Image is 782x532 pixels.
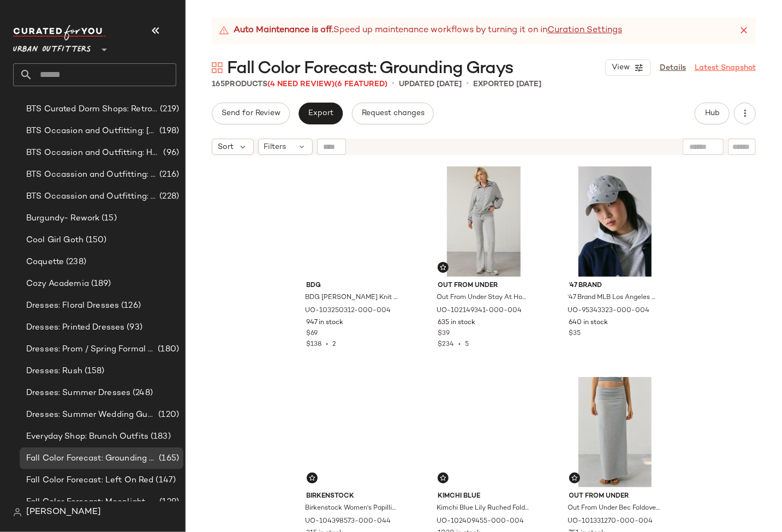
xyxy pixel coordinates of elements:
[218,141,234,153] span: Sort
[438,318,475,328] span: 635 in stock
[438,281,530,291] span: Out From Under
[306,306,391,316] span: UO-103250312-000-004
[156,343,179,356] span: (180)
[306,504,398,513] span: Birkenstock Women's Papillio Boston Chunky Suede Clog in Basalt Grey, Women's at Urban Outfitters
[227,58,513,80] span: Fall Color Forecast: Grounding Grays
[605,59,651,76] button: View
[569,492,661,501] span: Out From Under
[335,80,387,88] span: (6 Featured)
[124,321,142,334] span: (93)
[26,147,161,159] span: BTS Occasion and Outfitting: Homecoming Dresses
[569,281,661,291] span: '47 Brand
[157,190,179,203] span: (228)
[306,517,391,527] span: UO-104398573-000-044
[26,365,82,378] span: Dresses: Rush
[437,504,529,513] span: Kimchi Blue Lily Ruched Foldover Off-The-Shoulder Knit Top in Grey, Women's at Urban Outfitters
[473,79,541,90] p: Exported [DATE]
[156,409,179,421] span: (120)
[83,234,107,247] span: (150)
[157,452,179,465] span: (165)
[437,293,529,303] span: Out From Under Stay At Home Foldover Flare Legging Pant in Grey, Women's at Urban Outfitters
[437,306,522,316] span: UO-102149341-000-004
[161,147,179,159] span: (96)
[438,341,454,348] span: $234
[157,169,179,181] span: (216)
[307,281,399,291] span: BDG
[13,508,22,517] img: svg%3e
[547,24,622,37] a: Curation Settings
[361,109,425,118] span: Request changes
[26,321,124,334] span: Dresses: Printed Dresses
[158,103,179,116] span: (219)
[26,506,101,519] span: [PERSON_NAME]
[26,278,89,290] span: Cozy Academia
[306,293,398,303] span: BDG [PERSON_NAME] Knit Hoodie Cardigan in Grey, Women's at Urban Outfitters
[569,318,608,328] span: 640 in stock
[695,62,756,74] a: Latest Snapshot
[352,103,434,124] button: Request changes
[212,80,225,88] span: 165
[568,504,660,513] span: Out From Under Bec Foldover Maxi Skirt in Grey, Women's at Urban Outfitters
[611,63,630,72] span: View
[695,103,730,124] button: Hub
[26,474,154,487] span: Fall Color Forecast: Left On Red
[308,109,333,118] span: Export
[218,24,622,37] div: Speed up maintenance workflows by turning it on in
[221,109,280,118] span: Send for Review
[440,264,446,271] img: svg%3e
[466,77,469,91] span: •
[119,300,141,312] span: (126)
[299,103,343,124] button: Export
[26,256,64,268] span: Coquette
[148,431,171,443] span: (183)
[307,492,399,501] span: Birkenstock
[307,341,322,348] span: $138
[392,77,395,91] span: •
[26,409,156,421] span: Dresses: Summer Wedding Guest
[26,103,158,116] span: BTS Curated Dorm Shops: Retro+ Boho
[212,79,387,90] div: Products
[560,166,670,277] img: 95343323_004_b
[26,431,148,443] span: Everyday Shop: Brunch Outfits
[264,141,286,153] span: Filters
[568,306,650,316] span: UO-95343323-000-004
[333,341,337,348] span: 2
[26,496,157,509] span: Fall Color Forecast: Moonlight Hues
[26,452,157,465] span: Fall Color Forecast: Grounding Grays
[307,329,318,339] span: $69
[454,341,465,348] span: •
[157,496,179,509] span: (129)
[438,492,530,501] span: Kimchi Blue
[13,25,106,40] img: cfy_white_logo.C9jOOHJF.svg
[440,475,446,481] img: svg%3e
[212,103,290,124] button: Send for Review
[26,387,130,399] span: Dresses: Summer Dresses
[569,329,581,339] span: $35
[429,166,539,277] img: 102149341_004_b
[267,80,335,88] span: (4 Need Review)
[99,212,117,225] span: (15)
[660,62,686,74] a: Details
[26,190,157,203] span: BTS Occassion and Outfitting: First Day Fits
[26,300,119,312] span: Dresses: Floral Dresses
[89,278,111,290] span: (189)
[82,365,105,378] span: (158)
[26,234,83,247] span: Cool Girl Goth
[568,293,660,303] span: '47 Brand MLB Los Angeles Dodgers Confetti Clean Up Hat in Grey, Women's at Urban Outfitters
[322,341,333,348] span: •
[437,517,524,527] span: UO-102409455-000-004
[568,517,653,527] span: UO-101331270-000-004
[307,318,344,328] span: 947 in stock
[309,475,315,481] img: svg%3e
[212,62,223,73] img: svg%3e
[399,79,462,90] p: updated [DATE]
[26,125,157,138] span: BTS Occasion and Outfitting: [PERSON_NAME] to Party
[571,475,578,481] img: svg%3e
[438,329,450,339] span: $39
[64,256,86,268] span: (238)
[560,377,670,487] img: 101331270_004_b
[465,341,469,348] span: 5
[705,109,720,118] span: Hub
[157,125,179,138] span: (198)
[154,474,176,487] span: (147)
